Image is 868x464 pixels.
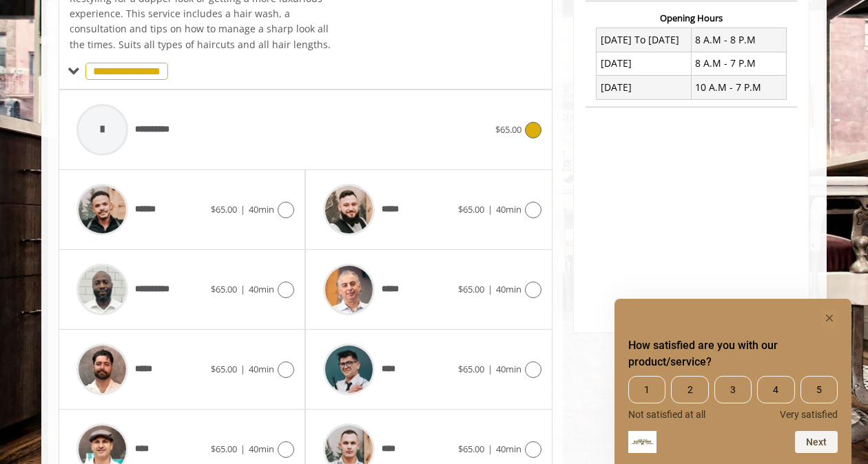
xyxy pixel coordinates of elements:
span: $65.00 [495,123,521,136]
button: Next question [795,431,838,453]
span: | [488,203,493,215]
button: Hide survey [821,310,838,326]
td: 8 A.M - 7 P.M [691,52,786,75]
div: How satisfied are you with our product/service? Select an option from 1 to 5, with 1 being Not sa... [628,310,838,453]
span: | [488,363,493,375]
span: | [240,363,245,375]
span: $65.00 [458,283,484,295]
span: $65.00 [211,363,237,375]
td: [DATE] To [DATE] [597,28,692,52]
span: $65.00 [211,283,237,295]
span: | [488,443,493,455]
span: $65.00 [211,203,237,215]
td: [DATE] [597,52,692,75]
span: $65.00 [458,203,484,215]
span: | [488,283,493,295]
span: $65.00 [458,363,484,375]
span: | [240,283,245,295]
span: | [240,203,245,215]
span: $65.00 [211,443,237,455]
h3: Opening Hours [586,13,797,23]
span: | [240,443,245,455]
span: 2 [671,376,708,403]
td: 8 A.M - 8 P.M [691,28,786,52]
span: 40min [249,443,274,455]
span: 40min [249,203,274,215]
span: 40min [249,363,274,375]
span: $65.00 [458,443,484,455]
span: Very satisfied [780,409,838,420]
span: 40min [496,363,521,375]
span: 40min [496,203,521,215]
span: 40min [496,443,521,455]
span: 5 [800,376,838,403]
span: 40min [496,283,521,295]
span: Not satisfied at all [628,409,705,420]
span: 4 [757,376,794,403]
span: 1 [628,376,665,403]
td: [DATE] [597,76,692,99]
div: How satisfied are you with our product/service? Select an option from 1 to 5, with 1 being Not sa... [628,376,838,420]
td: 10 A.M - 7 P.M [691,76,786,99]
h2: How satisfied are you with our product/service? Select an option from 1 to 5, with 1 being Not sa... [628,337,838,370]
span: 40min [249,283,274,295]
span: 3 [714,376,752,403]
